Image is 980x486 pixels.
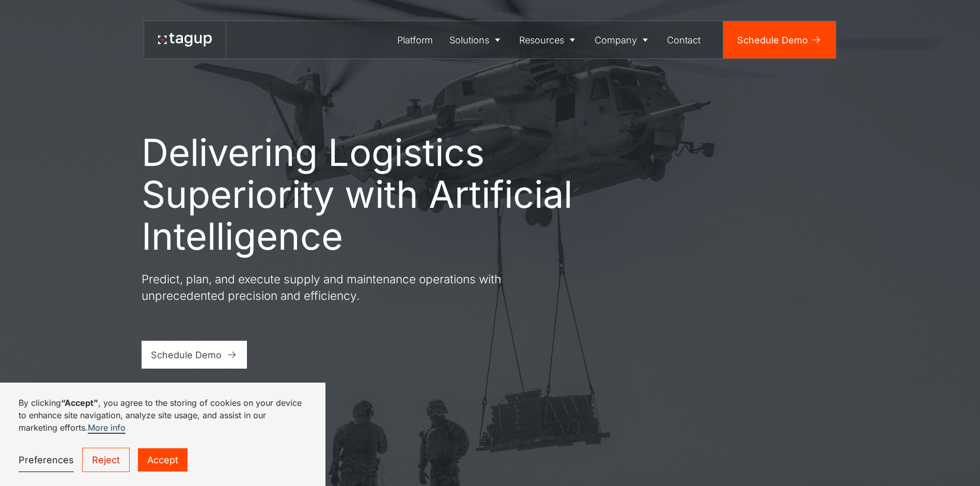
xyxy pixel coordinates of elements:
div: Contact [667,33,701,47]
a: Reject [82,448,130,472]
strong: “Accept” [61,398,98,408]
div: Solutions [449,33,489,47]
div: Platform [397,33,433,47]
h1: Delivering Logistics Superiority with Artificial Intelligence [142,131,575,257]
a: Preferences [19,448,74,472]
div: Company [595,33,637,47]
a: Accept [138,448,188,472]
p: Predict, plan, and execute supply and maintenance operations with unprecedented precision and eff... [142,271,514,303]
a: Contact [659,21,709,58]
a: Schedule Demo [142,341,247,369]
a: Platform [390,21,442,58]
a: More info [88,422,126,434]
div: Resources [519,33,564,47]
div: Schedule Demo [737,33,808,47]
a: Schedule Demo [723,21,836,58]
a: Company [586,21,659,58]
a: Resources [511,21,587,58]
div: Schedule Demo [151,348,222,362]
p: By clicking , you agree to the storing of cookies on your device to enhance site navigation, anal... [19,397,307,434]
a: Solutions [441,21,511,58]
